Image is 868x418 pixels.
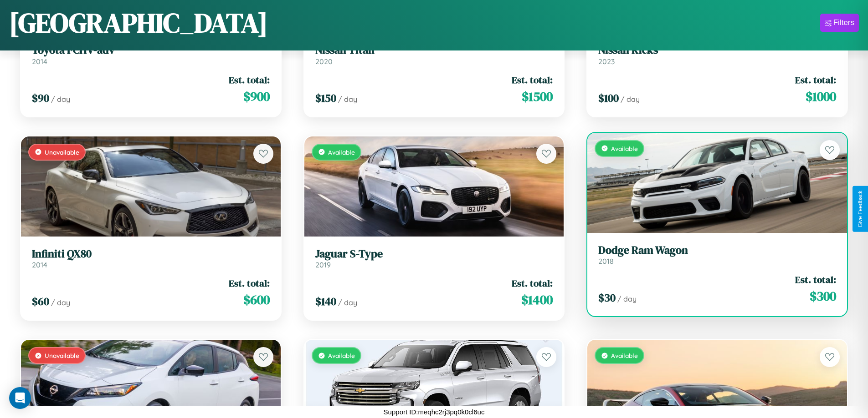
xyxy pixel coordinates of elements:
span: / day [338,95,357,104]
span: $ 60 [32,294,49,309]
span: Unavailable [45,148,79,156]
span: $ 600 [243,291,270,309]
a: Nissan Titan2020 [315,44,553,66]
h3: Nissan Titan [315,44,553,57]
span: Est. total: [795,73,836,86]
span: $ 1000 [806,87,836,106]
span: Unavailable [45,352,79,359]
a: Jaguar S-Type2019 [315,247,553,270]
span: $ 100 [598,91,619,106]
a: Toyota FCHV-adv2014 [32,44,270,66]
span: 2019 [315,260,331,269]
span: 2020 [315,57,333,66]
span: $ 30 [598,290,616,305]
span: $ 900 [243,87,270,106]
span: / day [51,298,70,307]
h3: Infiniti QX80 [32,247,270,261]
span: Est. total: [512,73,553,86]
span: Available [611,352,638,359]
span: / day [51,95,70,104]
span: Est. total: [512,277,553,290]
span: / day [338,298,357,307]
h1: [GEOGRAPHIC_DATA] [9,4,268,41]
a: Infiniti QX802014 [32,247,270,270]
div: Filters [833,18,854,27]
h3: Nissan Kicks [598,44,836,57]
span: 2018 [598,257,614,266]
a: Nissan Kicks2023 [598,44,836,66]
p: Support ID: meqhc2rj3pq0k0cl6uc [384,406,485,418]
span: $ 1400 [521,291,553,309]
span: 2023 [598,57,615,66]
span: $ 300 [810,287,836,305]
h3: Dodge Ram Wagon [598,244,836,257]
h3: Jaguar S-Type [315,247,553,261]
span: / day [617,294,637,303]
a: Dodge Ram Wagon2018 [598,244,836,266]
span: 2014 [32,57,47,66]
span: $ 140 [315,294,336,309]
span: 2014 [32,260,47,269]
span: Est. total: [229,277,270,290]
span: Est. total: [795,273,836,286]
span: Available [328,148,355,156]
h3: Toyota FCHV-adv [32,44,270,57]
button: Filters [820,14,859,32]
span: / day [621,95,640,104]
span: Available [328,352,355,359]
span: $ 90 [32,91,49,106]
span: $ 1500 [522,87,553,106]
div: Open Intercom Messenger [9,387,31,409]
div: Give Feedback [857,191,863,227]
span: Available [611,145,638,152]
span: $ 150 [315,91,336,106]
span: Est. total: [229,73,270,86]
